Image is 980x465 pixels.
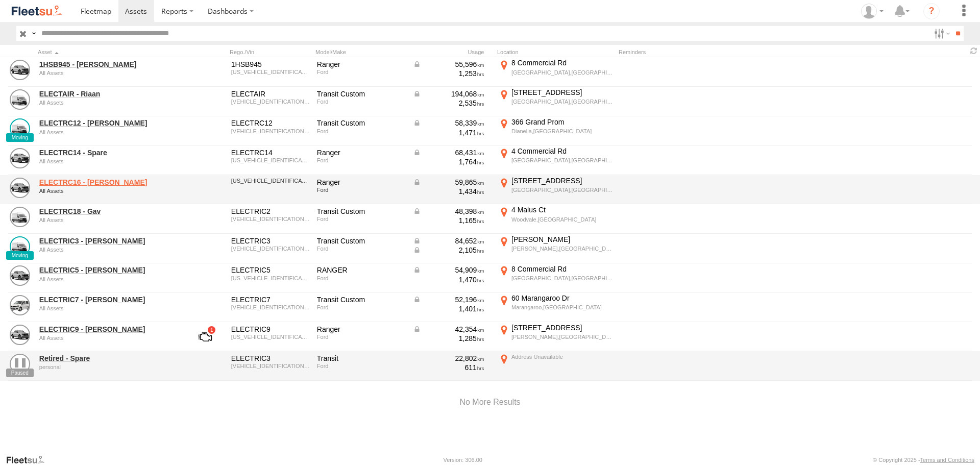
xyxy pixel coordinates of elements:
div: Ford [317,157,406,163]
div: Ford [317,363,406,369]
div: Data from Vehicle CANbus [413,265,484,275]
div: [PERSON_NAME] [511,235,613,244]
div: Ford [317,99,406,105]
label: Search Filter Options [930,26,952,41]
a: View Asset with Fault/s [186,325,224,349]
label: Click to View Current Location [497,88,615,115]
div: 1HSB945 [231,60,310,69]
div: © Copyright 2025 - [873,457,974,463]
div: Wayne Betts [857,4,887,19]
div: [GEOGRAPHIC_DATA],[GEOGRAPHIC_DATA] [511,69,613,76]
div: MNAUMAF50FW475764 [231,334,310,340]
div: Transit [317,354,406,363]
a: View Asset Details [10,295,30,315]
div: MNAUMAF50FW514751 [231,275,310,281]
label: Click to View Current Location [497,176,615,204]
label: Click to View Current Location [497,323,615,351]
div: Data from Vehicle CANbus [413,207,484,216]
div: [STREET_ADDRESS] [511,323,613,332]
div: 2,535 [413,99,484,108]
div: Click to Sort [38,48,181,56]
div: Ford [317,69,406,75]
div: WF0YXXTTGYLS21315 [231,246,310,252]
div: [STREET_ADDRESS] [511,88,613,97]
label: Click to View Current Location [497,146,615,174]
div: 1,764 [413,157,484,166]
div: Reminders [619,48,782,56]
div: MNAUMAF80GW574265 [231,157,310,163]
div: [STREET_ADDRESS] [511,176,613,185]
a: ELECTRC14 - Spare [39,148,179,157]
a: ELECTRC18 - Gav [39,207,179,216]
div: 1,470 [413,275,484,284]
label: Click to View Current Location [497,235,615,262]
div: [PERSON_NAME],[GEOGRAPHIC_DATA] [511,333,613,340]
label: Click to View Current Location [497,58,615,86]
div: ELECTRIC5 [231,265,310,275]
div: Data from Vehicle CANbus [413,118,484,128]
div: WF0YXXTTGYLS21315 [231,363,310,369]
div: Data from Vehicle CANbus [413,236,484,246]
div: ELECTRC12 [231,118,310,128]
label: Search Query [30,26,38,41]
div: Data from Vehicle CANbus [413,60,484,69]
div: [GEOGRAPHIC_DATA],[GEOGRAPHIC_DATA] [511,157,613,164]
div: 4 Malus Ct [511,205,613,214]
div: undefined [39,70,179,76]
div: Data from Vehicle CANbus [413,295,484,304]
a: View Asset Details [10,178,30,198]
div: 1,401 [413,304,484,313]
div: WF0YXXTTGYNJ17812 [231,99,310,105]
div: ELECTRIC2 [231,207,310,216]
div: Ford [317,187,406,193]
a: View Asset Details [10,118,30,139]
label: Click to View Current Location [497,264,615,292]
div: Location [497,48,615,56]
div: Data from Vehicle CANbus [413,178,484,187]
div: 60 Marangaroo Dr [511,293,613,303]
div: 8 Commercial Rd [511,264,613,274]
a: Retired - Spare [39,354,179,363]
div: Rego./Vin [230,48,311,56]
div: 1,253 [413,69,484,78]
div: WF0YXXTTGYKU87957 [231,304,310,310]
div: WF0YXXTTGYMJ86128 [231,216,310,222]
a: ELECTRIC7 - [PERSON_NAME] [39,295,179,304]
div: Transit Custom [317,236,406,246]
a: ELECTRIC3 - [PERSON_NAME] [39,236,179,246]
div: Ranger [317,178,406,187]
div: undefined [39,276,179,282]
div: Transit Custom [317,295,406,304]
div: undefined [39,188,179,194]
a: ELECTRIC5 - [PERSON_NAME] [39,265,179,275]
div: Dianella,[GEOGRAPHIC_DATA] [511,128,613,135]
label: Click to View Current Location [497,293,615,321]
div: 22,802 [413,354,484,363]
div: Model/Make [315,48,407,56]
div: Woodvale,[GEOGRAPHIC_DATA] [511,216,613,223]
label: Click to View Current Location [497,352,615,380]
a: ELECTRC16 - [PERSON_NAME] [39,178,179,187]
a: View Asset Details [10,265,30,286]
div: [GEOGRAPHIC_DATA],[GEOGRAPHIC_DATA] [511,275,613,282]
div: ELECTAIR [231,89,310,99]
div: Ford [317,304,406,310]
div: Marangaroo,[GEOGRAPHIC_DATA] [511,304,613,311]
div: Ranger [317,325,406,334]
a: View Asset Details [10,236,30,257]
div: Transit Custom [317,118,406,128]
label: Click to View Current Location [497,205,615,233]
span: Refresh [968,46,980,56]
div: ELECTRIC7 [231,295,310,304]
a: 1HSB945 - [PERSON_NAME] [39,60,179,69]
div: Ranger [317,60,406,69]
div: Ford [317,275,406,281]
div: WF0YXXTTGYLS21315 [231,128,310,134]
div: Data from Vehicle CANbus [413,89,484,99]
div: ELECTRIC3 [231,236,310,246]
a: View Asset Details [10,325,30,345]
div: undefined [39,100,179,106]
div: Ford [317,246,406,252]
div: 1,165 [413,216,484,225]
div: 8 Commercial Rd [511,58,613,67]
